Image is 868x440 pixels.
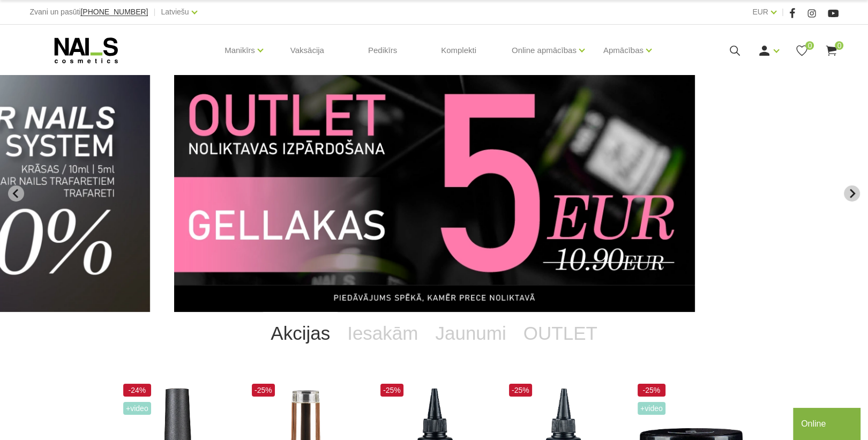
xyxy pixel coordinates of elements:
[252,384,275,397] span: -25%
[512,29,577,72] a: Online apmācības
[795,44,809,57] a: 0
[80,8,148,16] a: [PHONE_NUMBER]
[339,312,426,355] a: Iesakām
[380,384,403,397] span: -25%
[282,25,333,76] a: Vaksācija
[123,384,151,397] span: -24%
[835,41,843,50] span: 0
[174,75,695,312] li: 10 of 12
[825,44,838,57] a: 0
[432,25,485,76] a: Komplekti
[262,312,339,355] a: Akcijas
[805,41,814,50] span: 0
[603,29,643,72] a: Apmācības
[515,312,606,355] a: OUTLET
[638,402,665,415] span: +Video
[638,384,665,397] span: -25%
[844,185,860,202] button: Next slide
[80,8,148,16] span: [PHONE_NUMBER]
[782,5,784,19] span: |
[793,406,863,440] iframe: chat widget
[426,312,514,355] a: Jaunumi
[30,5,148,19] div: Zvani un pasūti
[752,5,768,18] a: EUR
[123,402,151,415] span: +Video
[153,5,155,19] span: |
[225,29,255,72] a: Manikīrs
[360,25,406,76] a: Pedikīrs
[509,384,532,397] span: -25%
[161,5,189,18] a: Latviešu
[8,185,24,202] button: Previous slide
